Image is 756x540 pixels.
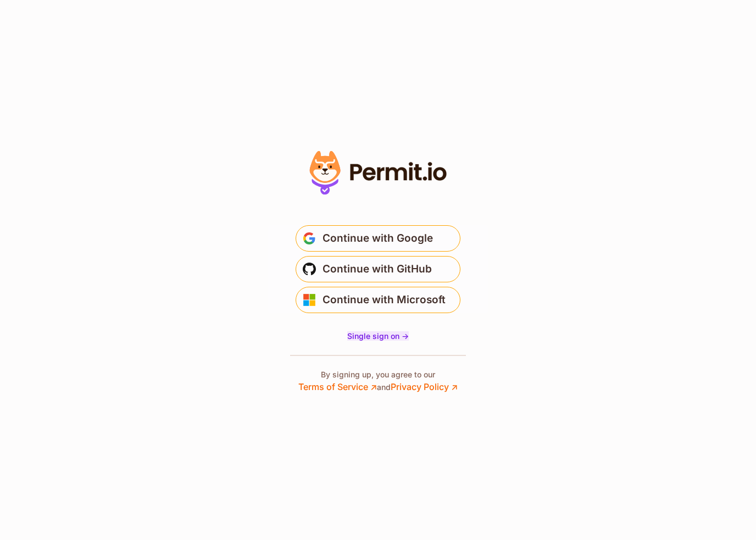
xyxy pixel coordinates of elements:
[296,225,460,252] button: Continue with Google
[296,256,460,282] button: Continue with GitHub
[347,331,409,341] span: Single sign on ->
[298,381,377,392] a: Terms of Service ↗
[323,291,446,309] span: Continue with Microsoft
[391,381,458,392] a: Privacy Policy ↗
[323,260,432,278] span: Continue with GitHub
[323,230,433,247] span: Continue with Google
[298,369,458,393] p: By signing up, you agree to our and
[347,331,409,342] a: Single sign on ->
[296,287,460,313] button: Continue with Microsoft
